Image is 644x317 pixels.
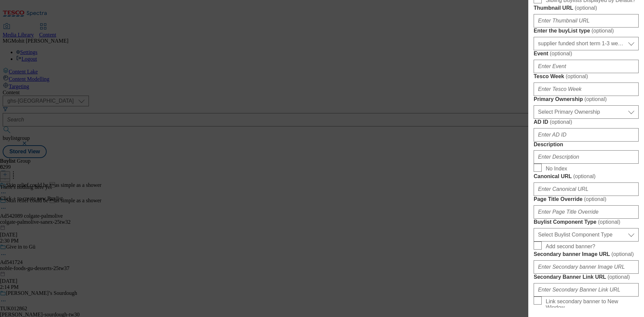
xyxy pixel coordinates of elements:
span: ( optional ) [591,28,614,34]
span: ( optional ) [575,5,597,11]
label: Event [534,50,639,57]
span: ( optional ) [584,96,607,102]
label: Description [534,142,639,148]
span: No Index [546,166,567,172]
label: Canonical URL [534,173,639,180]
input: Enter Thumbnail URL [534,14,639,28]
input: Enter Secondary Banner Link URL [534,283,639,297]
label: Tesco Week [534,73,639,80]
label: Buylist Component Type [534,219,639,225]
span: ( optional ) [611,251,634,257]
span: ( optional ) [550,119,572,125]
input: Enter AD ID [534,128,639,142]
input: Enter Page Title Override [534,205,639,219]
input: Enter Event [534,60,639,73]
label: Primary Ownership [534,96,639,103]
span: ( optional ) [584,196,606,202]
span: Link secondary banner to New Window [546,299,636,311]
span: ( optional ) [566,73,588,79]
label: Secondary banner Image URL [534,251,639,258]
input: Enter Description [534,150,639,164]
span: ( optional ) [607,274,630,280]
input: Enter Tesco Week [534,83,639,96]
label: AD ID [534,119,639,125]
span: ( optional ) [550,51,572,56]
span: Add second banner? [546,244,595,250]
label: Thumbnail URL [534,5,639,11]
span: ( optional ) [573,173,596,179]
label: Page Title Override [534,196,639,203]
label: Enter the buyList type [534,28,639,34]
input: Enter Secondary banner Image URL [534,260,639,274]
span: ( optional ) [598,219,621,225]
input: Enter Canonical URL [534,182,639,196]
label: Secondary Banner Link URL [534,274,639,280]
